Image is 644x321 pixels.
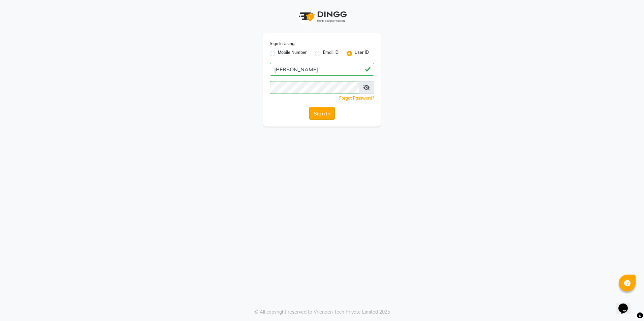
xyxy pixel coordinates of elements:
button: Sign In [309,107,335,120]
input: Username [270,63,374,76]
label: Sign In Using: [270,41,295,47]
label: Email ID [323,49,339,58]
a: Forgot Password? [339,96,374,101]
img: logo1.svg [295,7,349,27]
iframe: chat widget [616,294,637,314]
label: Mobile Number [278,49,307,58]
label: User ID [355,49,369,58]
input: Username [270,81,359,94]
